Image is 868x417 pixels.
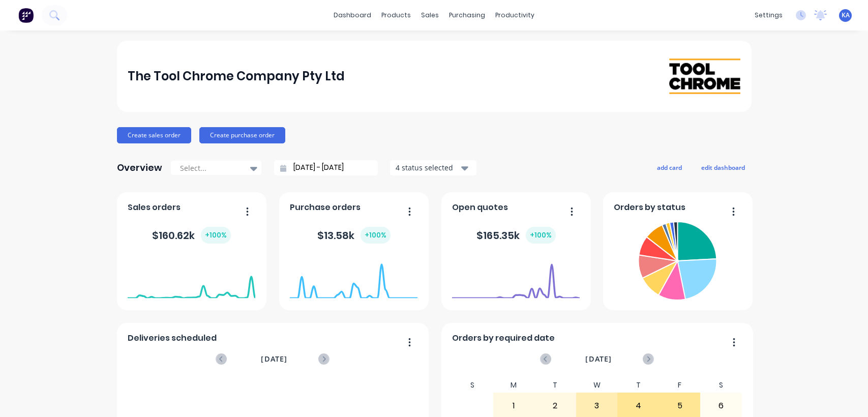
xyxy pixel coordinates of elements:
[695,161,752,174] button: edit dashboard
[842,11,850,20] span: KA
[199,127,285,143] button: Create purchase order
[261,353,287,365] span: [DATE]
[128,201,181,214] span: Sales orders
[585,353,612,365] span: [DATE]
[328,8,376,23] a: dashboard
[452,201,508,214] span: Open quotes
[617,378,659,393] div: T
[444,8,490,23] div: purchasing
[396,162,460,173] div: 4 status selected
[361,227,391,244] div: + 100 %
[659,378,701,393] div: F
[614,201,685,214] span: Orders by status
[490,8,540,23] div: productivity
[700,378,742,393] div: S
[416,8,444,23] div: sales
[750,8,788,23] div: settings
[493,378,535,393] div: M
[452,378,493,393] div: S
[290,201,361,214] span: Purchase orders
[534,378,576,393] div: T
[576,378,618,393] div: W
[117,158,162,178] div: Overview
[117,127,191,143] button: Create sales order
[376,8,416,23] div: products
[317,227,391,244] div: $ 13.58k
[201,227,231,244] div: + 100 %
[476,227,556,244] div: $ 165.35k
[18,8,34,23] img: Factory
[526,227,556,244] div: + 100 %
[390,160,476,175] button: 4 status selected
[669,58,740,94] img: The Tool Chrome Company Pty Ltd
[128,332,217,344] span: Deliveries scheduled
[128,66,345,86] div: The Tool Chrome Company Pty Ltd
[152,227,231,244] div: $ 160.62k
[650,161,689,174] button: add card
